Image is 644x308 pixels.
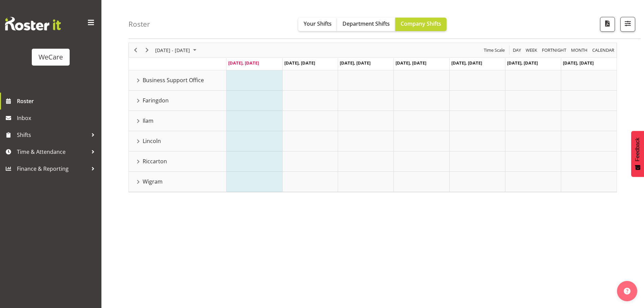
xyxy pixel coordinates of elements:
[570,46,589,54] button: Timeline Month
[483,46,505,54] span: Time Scale
[141,43,153,57] div: Next
[143,177,163,186] span: Wigram
[395,18,447,31] button: Company Shifts
[129,111,226,131] td: Ilam resource
[17,164,88,174] span: Finance & Reporting
[563,60,594,66] span: [DATE], [DATE]
[570,46,588,54] span: Month
[525,46,538,54] span: Week
[129,70,226,91] td: Business Support Office resource
[129,131,226,151] td: Lincoln resource
[128,43,617,192] div: Timeline Week of September 8, 2025
[401,20,441,27] span: Company Shifts
[143,137,161,145] span: Lincoln
[635,138,641,161] span: Feedback
[17,113,98,123] span: Inbox
[129,172,226,192] td: Wigram resource
[143,76,204,84] span: Business Support Office
[512,46,522,54] button: Timeline Day
[143,117,153,125] span: Ilam
[226,70,617,192] table: Timeline Week of September 8, 2025
[128,20,150,28] h4: Roster
[631,131,644,177] button: Feedback - Show survey
[396,60,426,66] span: [DATE], [DATE]
[342,20,390,27] span: Department Shifts
[525,46,539,54] button: Timeline Week
[451,60,482,66] span: [DATE], [DATE]
[591,46,616,54] button: Month
[337,18,395,31] button: Department Shifts
[129,151,226,172] td: Riccarton resource
[600,17,615,32] button: Download a PDF of the roster according to the set date range.
[620,17,635,32] button: Filter Shifts
[284,60,315,66] span: [DATE], [DATE]
[298,18,337,31] button: Your Shifts
[340,60,371,66] span: [DATE], [DATE]
[304,20,332,27] span: Your Shifts
[131,46,140,54] button: Previous
[143,157,167,165] span: Riccarton
[5,17,61,30] img: Rosterit website logo
[143,96,169,104] span: Faringdon
[17,147,88,157] span: Time & Attendance
[17,96,98,106] span: Roster
[592,46,615,54] span: calendar
[143,46,152,54] button: Next
[39,52,63,62] div: WeCare
[512,46,522,54] span: Day
[541,46,567,54] span: Fortnight
[483,46,506,54] button: Time Scale
[228,60,259,66] span: [DATE], [DATE]
[507,60,538,66] span: [DATE], [DATE]
[624,288,630,294] img: help-xxl-2.png
[129,91,226,111] td: Faringdon resource
[154,46,191,54] span: [DATE] - [DATE]
[541,46,568,54] button: Fortnight
[17,130,88,140] span: Shifts
[130,43,141,57] div: Previous
[154,46,199,54] button: September 08 - 14, 2025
